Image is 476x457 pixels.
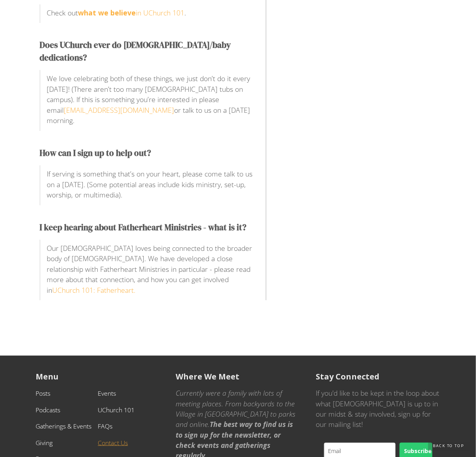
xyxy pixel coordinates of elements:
[98,406,135,414] a: UChurch 101
[78,8,136,17] strong: what we believe
[40,39,256,64] p: Does UChurch ever do [DEMOGRAPHIC_DATA]/baby dedications?
[64,105,174,115] a: [EMAIL_ADDRESS][DOMAIN_NAME]
[36,422,91,430] a: Gatherings & Events
[98,438,128,447] a: Contact Us
[47,8,256,18] p: Check out .
[98,422,112,430] a: FAQs
[52,285,135,295] a: UChurch 101: Fatherheart.
[36,406,60,414] a: Podcasts
[98,389,116,398] a: Events
[36,372,160,381] h5: Menu
[36,389,50,398] a: Posts
[78,8,184,17] a: what we believein UChurch 101
[40,147,256,159] p: How can I sign up to help out?
[47,169,256,200] p: If serving is something that’s on your heart, please come talk to us on a [DATE]. (Some potential...
[47,243,256,295] p: Our [DEMOGRAPHIC_DATA] loves being connected to the broader body of [DEMOGRAPHIC_DATA]. We have d...
[316,372,440,381] h5: Stay Connected
[47,73,256,125] p: We love celebrating both of these things, we just don’t do it every [DATE]! (There aren’t too man...
[36,438,53,447] a: Giving
[40,221,256,234] p: I keep hearing about Fatherheart Ministries - what is it?
[176,388,296,429] em: Currently were a family with lots of meeting places. From backyards to the Village in [GEOGRAPHIC...
[316,388,440,430] p: If you'd like to be kept in the loop about what [DEMOGRAPHIC_DATA] is up to in our midst & stay i...
[176,372,300,381] h5: Where We Meet
[428,442,470,451] a: Back to Top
